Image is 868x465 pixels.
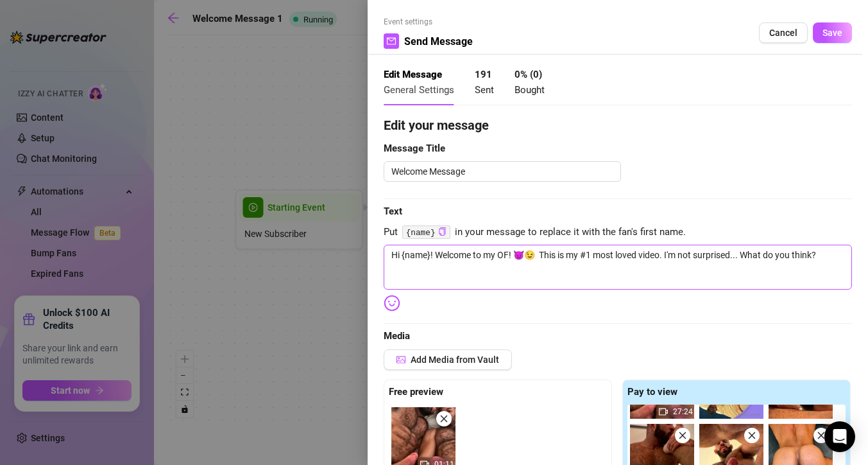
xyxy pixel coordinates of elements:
strong: Edit Message [384,69,442,80]
span: close [678,431,687,440]
img: svg%3e [384,295,400,311]
code: {name} [402,225,450,239]
span: close [439,414,448,423]
strong: 191 [475,69,492,80]
strong: Free preview [389,386,443,398]
span: Event settings [384,16,473,28]
strong: 0 % ( 0 ) [515,69,542,80]
button: Save [813,22,852,43]
span: General Settings [384,84,454,96]
span: Save [822,28,842,38]
button: Add Media from Vault [384,349,512,370]
span: Put in your message to replace it with the fan's first name. [384,225,852,240]
button: Click to Copy [438,227,447,237]
span: mail [387,37,396,46]
span: Send Message [404,33,473,49]
span: close [817,431,826,440]
strong: Message Title [384,143,445,154]
strong: Pay to view [627,386,677,398]
span: video-camera [659,407,668,416]
span: Cancel [769,28,797,38]
span: 27:24 [673,407,693,416]
div: Open Intercom Messenger [824,421,855,452]
span: picture [396,355,405,364]
textarea: Hi {name}! Welcome to my OF! 😈😉 This is my #1 most loved video. I'm not surprised... What do you ... [384,245,852,290]
span: Bought [515,84,545,96]
span: close [747,431,756,440]
span: Sent [475,84,494,96]
button: Cancel [759,22,808,43]
strong: Text [384,206,402,217]
span: copy [438,227,447,236]
textarea: Welcome Message [384,161,621,182]
span: Add Media from Vault [411,355,499,365]
strong: Edit your message [384,118,489,133]
strong: Media [384,330,410,342]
